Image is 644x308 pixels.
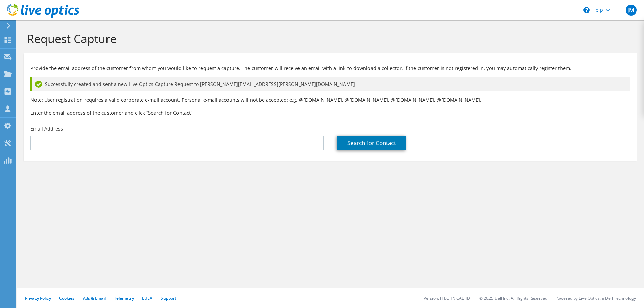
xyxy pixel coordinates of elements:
a: EULA [142,295,152,301]
h3: Enter the email address of the customer and click “Search for Contact”. [30,109,630,116]
label: Email Address [30,125,63,132]
a: Privacy Policy [25,295,51,301]
span: Successfully created and sent a new Live Optics Capture Request to [PERSON_NAME][EMAIL_ADDRESS][P... [45,80,355,88]
p: Note: User registration requires a valid corporate e-mail account. Personal e-mail accounts will ... [30,96,630,104]
li: Powered by Live Optics, a Dell Technology [555,295,636,301]
a: Support [161,295,176,301]
li: © 2025 Dell Inc. All Rights Reserved [479,295,547,301]
svg: \n [583,7,590,13]
h1: Request Capture [27,31,630,46]
span: JM [626,5,637,16]
a: Cookies [59,295,75,301]
p: Provide the email address of the customer from whom you would like to request a capture. The cust... [30,65,630,72]
a: Search for Contact [337,136,406,150]
li: Version: [TECHNICAL_ID] [424,295,471,301]
a: Ads & Email [83,295,106,301]
a: Telemetry [114,295,134,301]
